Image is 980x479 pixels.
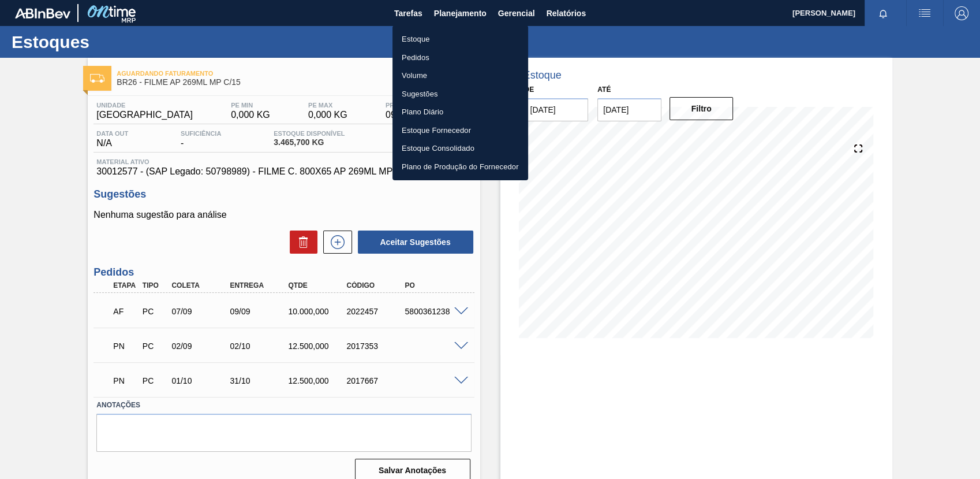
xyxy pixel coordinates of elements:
a: Estoque Consolidado [392,139,528,158]
a: Estoque [392,30,528,49]
a: Plano de Produção do Fornecedor [392,158,528,176]
a: Pedidos [392,49,528,67]
a: Sugestões [392,85,528,103]
a: Estoque Fornecedor [392,121,528,140]
a: Plano Diário [392,103,528,121]
a: Volume [392,66,528,85]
